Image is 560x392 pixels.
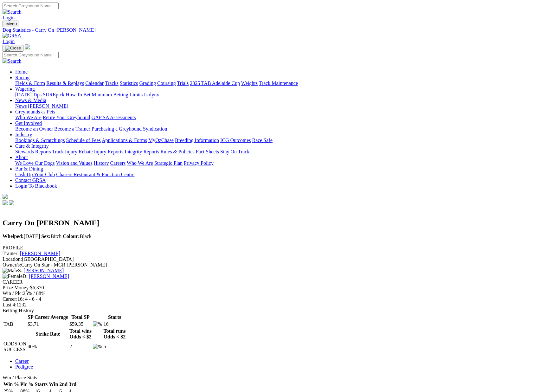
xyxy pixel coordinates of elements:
[69,314,92,320] th: Total SP
[94,149,123,154] a: Injury Reports
[15,126,557,132] div: Get Involved
[3,9,22,15] img: Search
[15,358,29,364] a: Career
[3,219,557,227] h2: Carry On [PERSON_NAME]
[25,44,30,49] img: logo-grsa-white.png
[220,138,251,143] a: ICG Outcomes
[3,234,40,239] span: [DATE]
[160,149,195,154] a: Rules & Policies
[3,256,22,262] span: Location:
[15,143,49,149] a: Care & Integrity
[15,103,557,109] div: News & Media
[15,183,57,189] a: Login To Blackbook
[46,80,84,86] a: Results & Replays
[93,160,109,166] a: History
[15,160,55,166] a: We Love Our Dogs
[15,115,557,120] div: Greyhounds as Pets
[6,22,17,26] span: Menu
[125,149,159,154] a: Integrity Reports
[92,115,136,120] a: GAP SA Assessments
[3,285,30,290] span: Prize Money:
[3,268,22,273] span: S:
[175,138,219,143] a: Breeding Information
[15,75,29,80] a: Racing
[3,341,27,353] td: ODDS-ON SUCCESS
[103,341,126,353] td: 5
[66,138,100,143] a: Schedule of Fees
[93,344,102,350] img: %
[102,138,147,143] a: Applications & Forms
[15,80,45,86] a: Fields & Form
[3,200,8,205] img: facebook.svg
[69,328,92,340] th: Total wins Odds < $2
[3,291,557,296] div: 25% / 88%
[3,273,23,279] img: Female
[154,160,183,166] a: Strategic Plan
[69,341,92,353] td: 2
[28,103,68,109] a: [PERSON_NAME]
[15,126,53,132] a: Become an Owner
[27,328,68,340] th: Strike Rate
[15,115,42,120] a: Who We Are
[15,177,46,183] a: Contact GRSA
[3,58,22,64] img: Search
[3,375,557,381] div: Win / Place Stats
[59,381,68,388] th: 2nd
[3,194,8,199] img: logo-grsa-white.png
[3,285,557,291] div: $6,370
[63,234,92,239] span: Black
[93,321,102,327] img: %
[43,115,90,120] a: Retire Your Greyhound
[3,33,21,39] img: GRSA
[15,109,55,114] a: Greyhounds as Pets
[15,166,43,171] a: Bar & Dining
[29,273,69,279] a: [PERSON_NAME]
[3,302,557,308] div: 1232
[23,268,64,273] a: [PERSON_NAME]
[3,256,557,262] div: [GEOGRAPHIC_DATA]
[15,86,35,92] a: Wagering
[3,302,16,307] span: Last 4:
[3,21,19,27] button: Toggle navigation
[15,149,51,154] a: Stewards Reports
[196,149,219,154] a: Fact Sheets
[41,234,50,239] b: Sex:
[3,45,23,52] button: Toggle navigation
[103,328,126,340] th: Total runs Odds < $2
[20,251,60,256] a: [PERSON_NAME]
[3,262,21,267] span: Owner/s:
[15,98,46,103] a: News & Media
[220,149,249,154] a: Stay On Track
[3,234,24,239] b: Whelped:
[139,80,156,86] a: Grading
[41,234,61,239] span: Bitch
[143,126,167,132] a: Syndication
[3,39,15,44] a: Login
[120,80,138,86] a: Statistics
[15,172,557,177] div: Bar & Dining
[3,279,557,285] div: CAREER
[3,52,59,58] input: Search
[3,15,15,20] a: Login
[184,160,214,166] a: Privacy Policy
[15,155,28,160] a: About
[15,138,65,143] a: Bookings & Scratchings
[48,381,58,388] th: Win
[3,296,557,302] div: 16; 4 - 6 - 4
[3,27,557,33] a: Dog Statistics - Carry On [PERSON_NAME]
[54,126,90,132] a: Become a Trainer
[15,149,557,155] div: Care & Integrity
[15,132,32,137] a: Industry
[105,80,119,86] a: Tracks
[3,321,27,327] td: TAB
[15,69,28,74] a: Home
[190,80,240,86] a: 2025 TAB Adelaide Cup
[15,160,557,166] div: About
[69,321,92,327] td: $59.35
[85,80,104,86] a: Calendar
[15,138,557,143] div: Industry
[148,138,174,143] a: MyOzChase
[27,321,68,327] td: $3.71
[110,160,126,166] a: Careers
[3,251,19,256] span: Trainer:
